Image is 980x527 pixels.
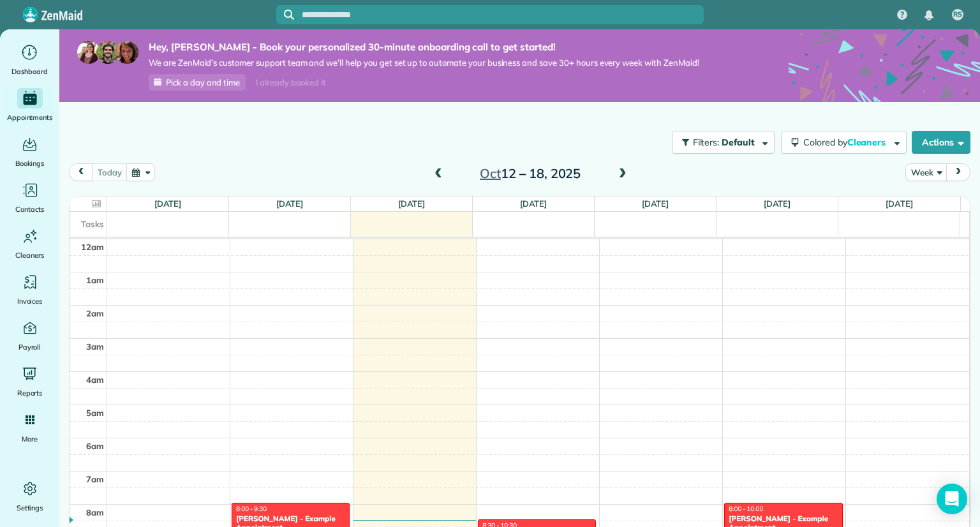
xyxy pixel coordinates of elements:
a: Pick a day and time [149,74,246,91]
a: Settings [5,479,54,514]
span: Colored by [803,137,890,148]
strong: Hey, [PERSON_NAME] - Book your personalized 30-minute onboarding call to get started! [149,41,699,54]
span: Invoices [17,295,43,308]
a: Cleaners [5,226,54,262]
span: Appointments [7,111,53,124]
div: Open Intercom Messenger [937,484,967,514]
span: More [22,433,38,445]
img: jorge-587dff0eeaa6aab1f244e6dc62b8924c3b6ad411094392a53c71c6c4a576187d.jpg [96,41,119,64]
span: 2am [86,308,104,318]
span: Pick a day and time [166,77,240,87]
div: Notifications [916,1,942,29]
div: I already booked it [248,75,333,91]
a: Payroll [5,318,54,353]
button: prev [69,163,93,181]
button: today [92,163,127,181]
span: We are ZenMaid’s customer support team and we’ll help you get set up to automate your business an... [149,57,699,68]
button: Focus search [276,10,294,20]
span: Default [722,137,755,148]
span: 5am [86,408,104,418]
span: Filters: [693,137,720,148]
a: [DATE] [398,198,426,209]
a: Appointments [5,88,54,124]
span: 8:00 - 9:30 [236,505,267,513]
a: Reports [5,364,54,399]
button: Colored byCleaners [781,131,907,154]
span: Cleaners [15,249,44,262]
a: Dashboard [5,42,54,78]
span: 7am [86,474,104,484]
button: Actions [912,131,970,154]
svg: Focus search [284,10,294,20]
img: maria-72a9807cf96188c08ef61303f053569d2e2a8a1cde33d635c8a3ac13582a053d.jpg [77,41,100,64]
span: Oct [480,165,501,181]
span: Tasks [81,219,104,229]
span: RS [953,10,962,20]
span: 1am [86,275,104,285]
span: Cleaners [847,137,888,148]
button: Filters: Default [672,131,775,154]
span: Bookings [15,157,45,170]
span: 12am [81,242,104,252]
a: Filters: Default [665,131,775,154]
span: Contacts [15,203,44,216]
a: [DATE] [886,198,913,209]
span: 3am [86,341,104,352]
button: Week [905,163,947,181]
button: next [946,163,970,181]
a: [DATE] [154,198,182,209]
span: 4am [86,375,104,385]
span: Reports [17,387,43,399]
h2: 12 – 18, 2025 [450,167,610,181]
a: [DATE] [642,198,669,209]
span: 8:00 - 10:00 [729,505,763,513]
a: [DATE] [764,198,791,209]
span: 6am [86,441,104,451]
span: Dashboard [11,65,48,78]
img: michelle-19f622bdf1676172e81f8f8fba1fb50e276960ebfe0243fe18214015130c80e4.jpg [115,41,138,64]
span: Settings [17,501,43,514]
span: Payroll [19,341,41,353]
a: Contacts [5,180,54,216]
a: [DATE] [276,198,304,209]
a: [DATE] [520,198,547,209]
a: Invoices [5,272,54,308]
a: Bookings [5,134,54,170]
span: 8am [86,507,104,517]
